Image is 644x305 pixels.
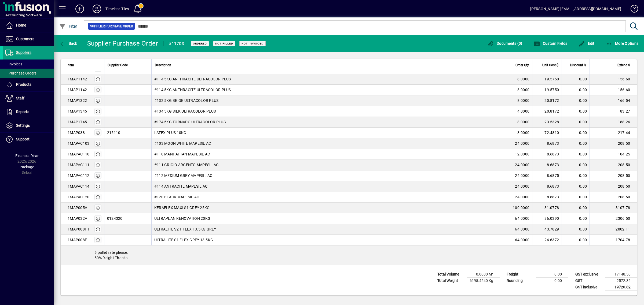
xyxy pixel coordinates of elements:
button: Add [71,4,88,14]
div: 1MAP005A [68,205,87,210]
div: 1MAP038 [68,130,85,135]
div: 5 pallet rate please. 50% freight Thanks [61,246,637,265]
a: Staff [3,92,54,105]
span: #112 MEDIUM GREY MAPESIL AC [154,173,213,178]
span: Staff [16,96,24,100]
div: 1MAPAC110 [68,151,89,157]
div: 1MAP032A [68,216,87,221]
td: 208.50 [590,181,637,192]
td: 3.0000 [510,128,532,138]
span: KERAFLEX MAXI S1 GREY 25KG [154,205,210,210]
span: #132 5KG BEIGE ULTRACOLOR PLUS [154,98,219,103]
td: 36.0390 [532,213,562,224]
div: 1MAPAC111 [68,162,89,168]
div: 1MAPAC120 [68,194,89,200]
td: 0.00 [562,170,590,181]
td: GST exclusive [573,271,605,277]
div: 1MAP1142 [68,76,87,82]
td: 8.6873 [532,160,562,170]
span: Reports [16,110,29,114]
span: #120 BLACK MAPESIL AC [154,194,199,200]
td: 0.00 [562,192,590,203]
td: 208.50 [590,170,637,181]
td: 64.0000 [510,235,532,246]
span: Home [16,23,26,27]
button: Edit [577,39,596,48]
span: ULTRALITE S2 T FLEX 13.5KG GREY [154,226,216,232]
td: 0.00 [562,95,590,106]
td: 0.00 [562,235,590,246]
span: #114 5KG ANTHRACITE ULTRACOLOR PLUS [154,76,231,82]
div: 1MAP1345 [68,109,87,114]
td: 8.0000 [510,95,532,106]
span: LATEX PLUS 10KG [154,130,186,135]
td: 20.8172 [532,106,562,117]
a: Invoices [3,59,54,69]
div: 1MAPAC103 [68,141,89,146]
td: 64.0000 [510,224,532,235]
td: 8.6873 [532,181,562,192]
span: Products [16,82,31,87]
span: Support [16,137,30,141]
a: Knowledge Base [627,1,637,18]
td: 20.8172 [532,95,562,106]
td: 43.7829 [532,224,562,235]
span: #114 5KG ANTHRACITE ULTRACOLOR PLUS [154,87,231,92]
div: 1MAPAC112 [68,173,89,178]
td: 0.00 [562,149,590,160]
span: Settings [16,123,30,128]
div: 1MAP008H1 [68,226,90,232]
td: 83.27 [590,106,637,117]
span: Documents (0) [488,41,522,46]
span: Package [20,165,34,169]
button: Custom Fields [532,39,569,48]
td: 0.00 [562,74,590,85]
td: 208.50 [590,160,637,170]
a: Products [3,78,54,91]
td: 0.00 [562,181,590,192]
td: 6198.4240 Kg [467,277,500,284]
td: GST [573,277,605,284]
button: Filter [58,21,79,31]
td: GST inclusive [573,284,605,291]
td: 8.0000 [510,74,532,85]
td: 208.50 [590,192,637,203]
span: Item [68,62,74,68]
td: 156.60 [590,74,637,85]
td: 17148.50 [605,271,637,277]
span: Invoices [5,62,22,66]
td: 215110 [104,128,151,138]
td: 19.5750 [532,85,562,95]
td: 0.00 [562,85,590,95]
span: Ordered [193,42,207,45]
span: #114 ANTRACITE MAPESIL AC [154,184,207,189]
span: Back [59,41,77,46]
td: 0.00 [536,271,568,277]
td: 12.0000 [510,149,532,160]
span: Extend $ [617,62,630,68]
span: More Options [606,41,639,46]
span: Custom Fields [533,41,567,46]
td: 19.5750 [532,74,562,85]
span: Customers [16,37,34,41]
span: Edit [579,41,595,46]
div: 1MAP1745 [68,119,87,125]
span: #174 5KG TORNADO ULTRACOLOR PLUS [154,119,226,125]
td: 217.44 [590,128,637,138]
td: 19720.82 [605,284,637,291]
td: 8.6875 [532,170,562,181]
td: 4.0000 [510,106,532,117]
td: 26.6372 [532,235,562,246]
td: 0.00 [562,213,590,224]
span: Unit Cost $ [542,62,558,68]
td: Total Volume [435,271,467,277]
div: 1MAP008F [68,237,87,243]
button: Profile [88,4,105,14]
a: Settings [3,119,54,132]
button: Back [58,39,79,48]
span: ULTRAPLAN RENOVATION 20KG [154,216,210,221]
span: Supplier Code [108,62,128,68]
td: 8.0000 [510,85,532,95]
span: Order Qty [515,62,529,68]
div: 1MAP1142 [68,87,87,92]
